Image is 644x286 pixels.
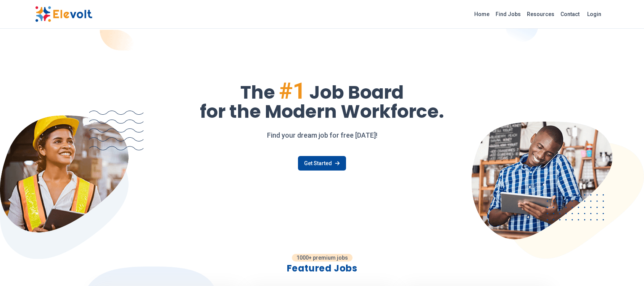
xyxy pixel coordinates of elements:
a: Login [583,6,606,22]
a: Contact [557,8,583,20]
img: Elevolt [35,6,92,22]
h1: The Job Board for the Modern Workforce. [35,80,609,121]
a: Resources [524,8,557,20]
a: Find Jobs [493,8,524,20]
span: #1 [279,77,306,104]
a: Home [471,8,493,20]
h2: Featured Jobs [93,262,551,275]
p: Find your dream job for free [DATE]! [35,130,609,141]
a: Get Started [298,156,346,171]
